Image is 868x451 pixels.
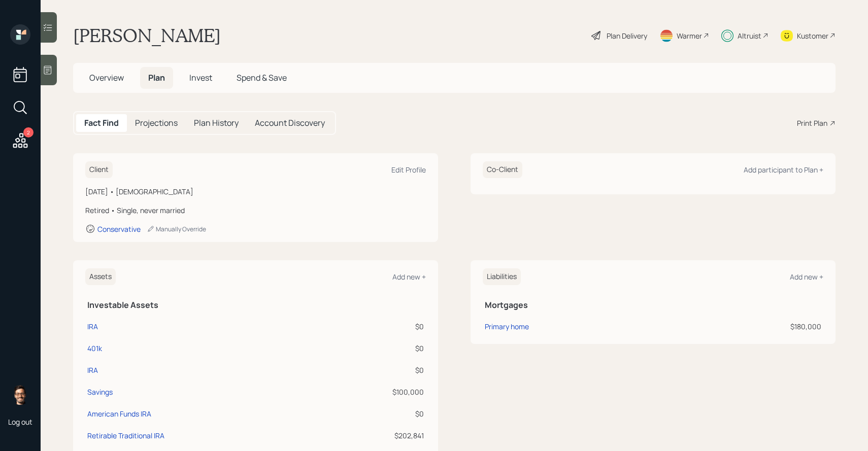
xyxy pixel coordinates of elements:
[485,321,529,332] div: Primary home
[87,343,102,354] div: 401k
[189,72,212,83] span: Invest
[135,118,178,128] h5: Projections
[89,72,124,83] span: Overview
[87,430,164,441] div: Retirable Traditional IRA
[255,118,325,128] h5: Account Discovery
[87,300,424,310] h5: Investable Assets
[85,161,113,178] h6: Client
[321,430,424,441] div: $202,841
[147,225,206,233] div: Manually Override
[87,387,113,397] div: Savings
[744,165,823,175] div: Add participant to Plan +
[23,127,34,137] div: 2
[148,72,165,83] span: Plan
[73,24,221,47] h1: [PERSON_NAME]
[790,272,823,282] div: Add new +
[797,30,828,41] div: Kustomer
[321,365,424,375] div: $0
[85,268,116,285] h6: Assets
[87,321,98,332] div: IRA
[321,408,424,419] div: $0
[87,408,151,419] div: American Funds IRA
[97,224,141,234] div: Conservative
[391,165,426,175] div: Edit Profile
[738,30,761,41] div: Altruist
[607,30,647,41] div: Plan Delivery
[321,343,424,354] div: $0
[87,365,98,375] div: IRA
[682,321,821,332] div: $180,000
[485,300,821,310] h5: Mortgages
[677,30,702,41] div: Warmer
[392,272,426,282] div: Add new +
[797,118,827,128] div: Print Plan
[8,417,32,427] div: Log out
[483,268,521,285] h6: Liabilities
[483,161,522,178] h6: Co-Client
[194,118,239,128] h5: Plan History
[85,186,426,197] div: [DATE] • [DEMOGRAPHIC_DATA]
[10,385,30,405] img: sami-boghos-headshot.png
[84,118,119,128] h5: Fact Find
[321,321,424,332] div: $0
[237,72,287,83] span: Spend & Save
[321,387,424,397] div: $100,000
[85,205,426,216] div: Retired • Single, never married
